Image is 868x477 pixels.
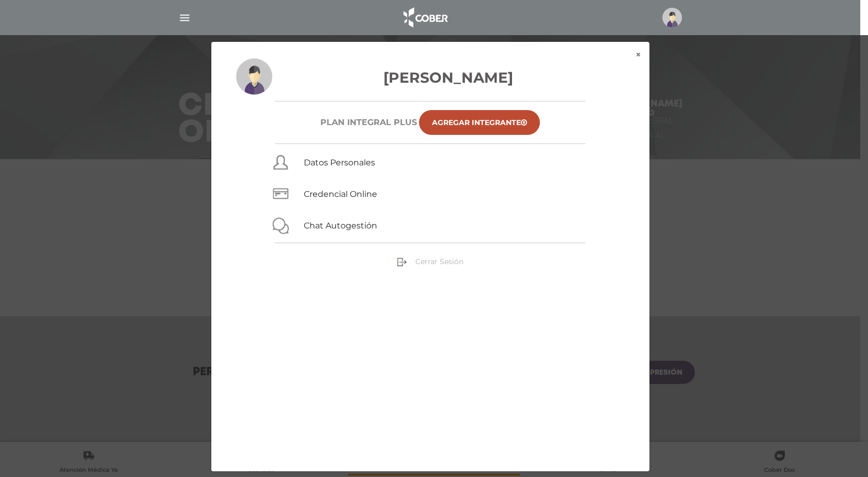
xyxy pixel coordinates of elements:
img: Cober_menu-lines-white.svg [178,11,191,24]
a: Agregar Integrante [419,110,540,135]
img: profile-placeholder.svg [236,58,272,95]
img: sign-out.png [397,257,407,267]
a: Cerrar Sesión [397,256,463,266]
a: Credencial Online [304,189,377,199]
a: Chat Autogestión [304,221,377,230]
img: logo_cober_home-white.png [398,5,452,30]
img: profile-placeholder.svg [662,8,682,27]
button: × [627,42,649,68]
h3: [PERSON_NAME] [236,67,625,88]
span: Cerrar Sesión [415,257,463,266]
h6: Plan INTEGRAL PLUS [320,117,417,127]
a: Datos Personales [304,158,375,167]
